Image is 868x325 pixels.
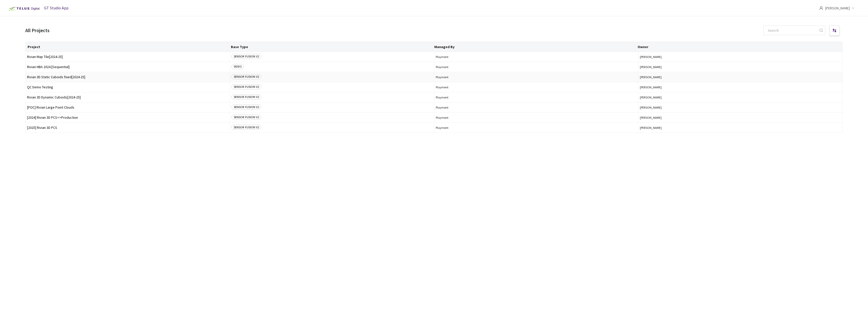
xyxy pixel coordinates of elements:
span: [2024] Rivian 3D PCS<>Production [27,116,228,119]
span: down [852,7,854,9]
span: [POC] Rivian Large Point Clouds [27,106,228,109]
button: [PERSON_NAME] [640,116,841,119]
span: SENSOR FUSION V2 [231,125,261,130]
img: Telus [6,5,41,13]
div: All Projects [25,26,50,34]
span: Playment [436,75,637,79]
span: Playment [436,65,637,69]
input: Search [765,26,819,35]
th: Owner [636,42,839,52]
span: Playment [436,85,637,89]
button: [PERSON_NAME] [640,95,841,99]
span: SENSOR FUSION V2 [231,74,261,79]
span: [2025] Rivian 3D PCS [27,126,228,130]
span: Rivian HBA 2024 [Sequential] [27,65,228,69]
button: [PERSON_NAME] [640,106,841,109]
span: QC Demo Testing [27,85,228,89]
span: GT Studio App [44,5,69,10]
span: Playment [436,55,637,59]
span: VIDEO [231,64,244,69]
span: Playment [436,116,637,119]
span: user [819,6,823,10]
th: Base Type [229,42,432,52]
span: SENSOR FUSION V2 [231,54,261,59]
span: SENSOR FUSION V2 [231,105,261,110]
th: Managed By [432,42,636,52]
button: [PERSON_NAME] [640,85,841,89]
span: Rivian Map Tile[2024-25] [27,55,228,59]
span: Playment [436,106,637,109]
button: [PERSON_NAME] [640,65,841,69]
button: [PERSON_NAME] [640,75,841,79]
button: [PERSON_NAME] [640,55,841,59]
span: Rivian 3D Dynamic Cuboids[2024-25] [27,95,228,99]
span: Playment [436,126,637,130]
span: SENSOR FUSION V2 [231,94,261,99]
button: [PERSON_NAME] [640,126,841,130]
span: Playment [436,95,637,99]
th: Project [26,42,229,52]
span: SENSOR FUSION V2 [231,115,261,120]
span: Rivian 3D Static Cuboids fixed[2024-25] [27,75,228,79]
span: SENSOR FUSION V2 [231,84,261,89]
